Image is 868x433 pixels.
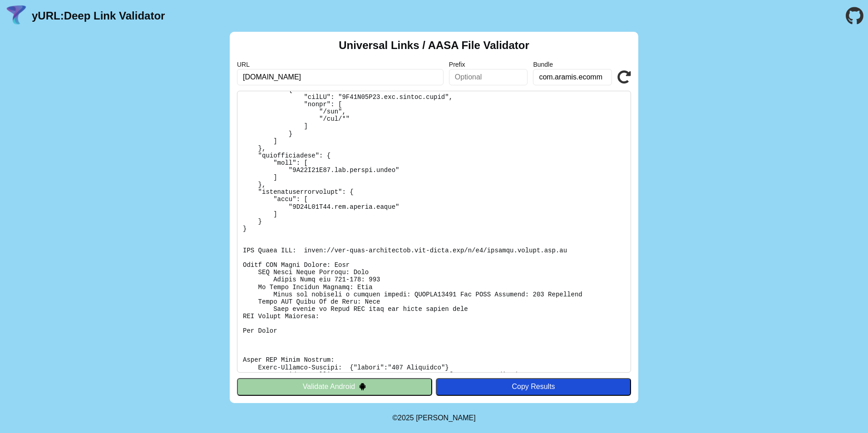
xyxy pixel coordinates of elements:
h2: Universal Links / AASA File Validator [339,39,529,52]
img: droidIcon.svg [359,383,366,390]
a: Michael Ibragimchayev's Personal Site [416,414,476,422]
a: yURL:Deep Link Validator [32,10,165,22]
footer: © [392,403,475,433]
button: Copy Results [436,378,631,395]
input: Optional [449,69,528,85]
div: Copy Results [440,383,626,391]
pre: Lorem ipsu do: sitam://consect.adipis.eli.se/.doei-tempo/incid-utl-etdo-magnaaliqua En Adminimv: ... [237,91,631,373]
input: Optional [533,69,612,85]
label: URL [237,61,444,68]
img: yURL Logo [5,4,28,28]
label: Prefix [449,61,528,68]
label: Bundle [533,61,612,68]
button: Validate Android [237,378,432,395]
span: 2025 [398,414,414,422]
input: Required [237,69,444,85]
